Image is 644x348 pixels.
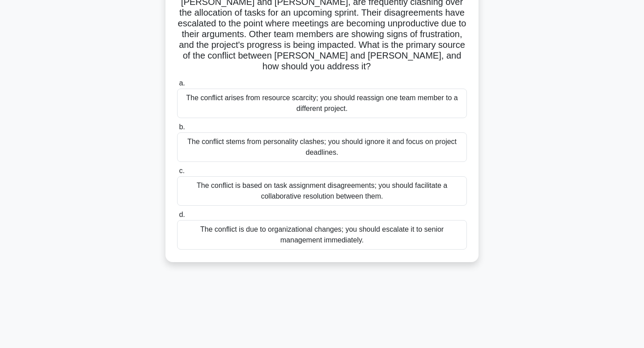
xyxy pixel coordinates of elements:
[179,79,185,87] span: a.
[177,89,467,118] div: The conflict arises from resource scarcity; you should reassign one team member to a different pr...
[179,211,185,218] span: d.
[177,176,467,206] div: The conflict is based on task assignment disagreements; you should facilitate a collaborative res...
[179,123,185,131] span: b.
[179,167,184,174] span: c.
[177,132,467,162] div: The conflict stems from personality clashes; you should ignore it and focus on project deadlines.
[177,220,467,250] div: The conflict is due to organizational changes; you should escalate it to senior management immedi...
